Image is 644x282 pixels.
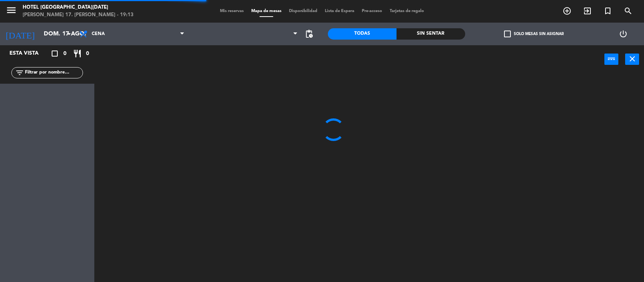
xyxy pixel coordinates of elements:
i: turned_in_not [603,6,612,15]
i: crop_square [50,49,59,58]
span: check_box_outline_blank [504,31,511,37]
i: exit_to_app [583,6,592,15]
div: [PERSON_NAME] 17. [PERSON_NAME] - 19:13 [23,11,134,19]
span: Lista de Espera [321,9,358,13]
i: filter_list [15,68,24,77]
span: pending_actions [304,29,314,38]
i: power_input [607,54,616,63]
span: Mis reservas [216,9,247,13]
i: add_circle_outline [563,6,572,15]
label: Solo mesas sin asignar [504,31,564,37]
span: Tarjetas de regalo [386,9,428,13]
input: Filtrar por nombre... [24,69,83,77]
span: Pre-acceso [358,9,386,13]
span: Mapa de mesas [247,9,285,13]
div: Hotel [GEOGRAPHIC_DATA][DATE] [23,4,134,11]
div: Sin sentar [397,28,465,40]
div: Todas [328,28,397,40]
i: close [628,54,637,63]
span: 0 [63,49,66,58]
button: power_input [604,54,618,65]
button: close [625,54,639,65]
span: Cena [92,31,105,37]
i: restaurant [73,49,82,58]
button: menu [6,5,17,18]
i: menu [6,5,17,16]
span: Disponibilidad [285,9,321,13]
i: power_settings_new [619,29,628,38]
span: 0 [86,49,89,58]
i: search [624,6,633,15]
i: arrow_drop_down [65,29,74,38]
div: Esta vista [4,49,54,58]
